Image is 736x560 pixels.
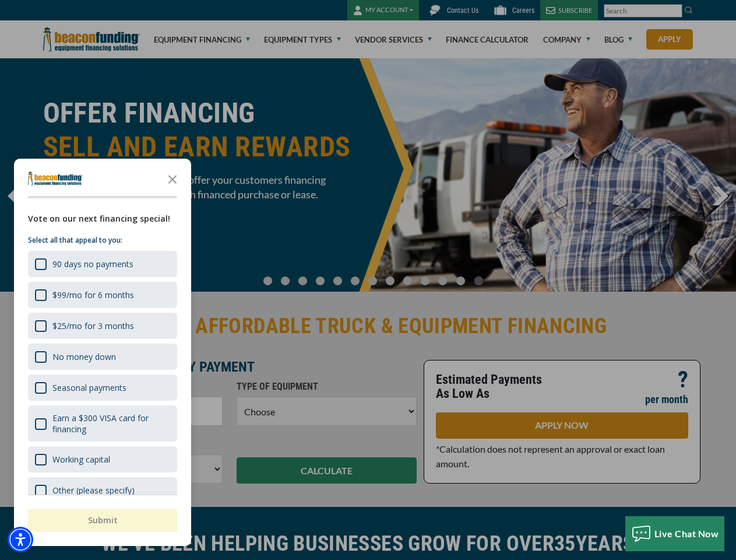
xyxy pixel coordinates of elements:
div: Working capital [28,446,177,473]
div: 90 days no payments [52,258,133,269]
div: $99/mo for 6 months [28,282,177,308]
div: $25/mo for 3 months [28,313,177,339]
div: Survey [14,159,191,546]
div: Other (please specify) [52,485,135,496]
div: Vote on our next financing special! [28,212,177,225]
p: Select all that appeal to you: [28,235,177,246]
div: Seasonal payments [52,382,126,393]
span: Live Chat Now [654,528,719,539]
div: Working capital [52,454,110,465]
div: 90 days no payments [28,251,177,277]
div: $99/mo for 6 months [52,289,134,300]
div: Other (please specify) [28,477,177,503]
div: $25/mo for 3 months [52,320,134,331]
div: Accessibility Menu [8,527,33,552]
div: No money down [28,344,177,370]
button: Close the survey [161,167,184,190]
img: Company logo [28,171,83,185]
div: No money down [52,351,116,362]
div: Seasonal payments [28,374,177,401]
div: Earn a $300 VISA card for financing [28,405,177,442]
button: Live Chat Now [625,516,725,551]
div: Earn a $300 VISA card for financing [52,412,170,435]
button: Submit [28,509,177,532]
